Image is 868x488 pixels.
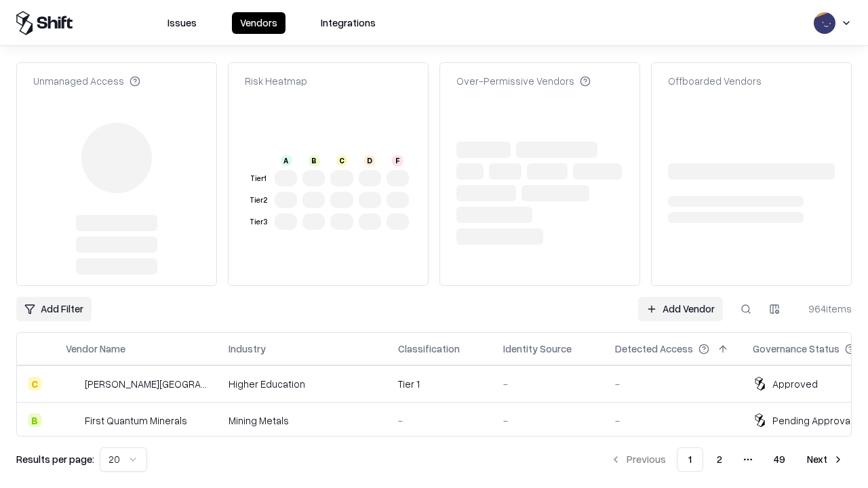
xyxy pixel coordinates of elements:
[797,302,852,316] div: 964 items
[753,342,840,356] div: Governance Status
[85,377,207,391] div: [PERSON_NAME][GEOGRAPHIC_DATA]
[772,377,818,391] div: Approved
[248,195,269,206] div: Tier 2
[772,413,852,428] div: Pending Approval
[313,12,384,34] button: Integrations
[364,155,375,166] div: D
[16,452,94,466] p: Results per page:
[281,155,292,166] div: A
[159,12,205,34] button: Issues
[615,413,731,428] div: -
[668,74,762,88] div: Offboarded Vendors
[677,447,703,472] button: 1
[85,413,187,428] div: First Quantum Minerals
[248,173,269,184] div: Tier 1
[503,413,593,428] div: -
[602,447,852,472] nav: pagination
[229,413,376,428] div: Mining Metals
[398,342,460,356] div: Classification
[33,74,140,88] div: Unmanaged Access
[615,342,693,356] div: Detected Access
[799,447,852,472] button: Next
[398,377,481,391] div: Tier 1
[229,342,266,356] div: Industry
[706,447,733,472] button: 2
[763,447,796,472] button: 49
[615,377,731,391] div: -
[503,377,593,391] div: -
[229,377,376,391] div: Higher Education
[398,413,481,428] div: -
[66,413,79,427] img: First Quantum Minerals
[309,155,319,166] div: B
[456,74,591,88] div: Over-Permissive Vendors
[28,377,41,390] div: C
[503,342,572,356] div: Identity Source
[232,12,285,34] button: Vendors
[392,155,403,166] div: F
[248,216,269,228] div: Tier 3
[336,155,347,166] div: C
[245,74,307,88] div: Risk Heatmap
[66,377,79,390] img: Reichman University
[638,297,723,321] a: Add Vendor
[16,297,92,321] button: Add Filter
[28,413,41,427] div: B
[66,342,125,356] div: Vendor Name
